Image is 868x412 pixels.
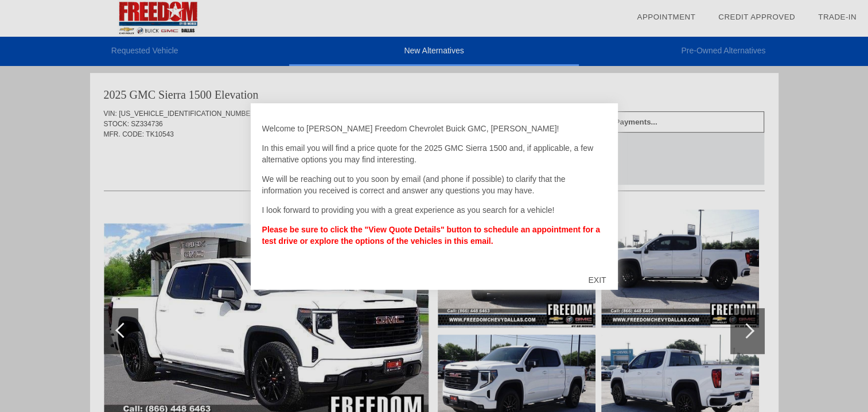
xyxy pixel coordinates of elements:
[637,13,695,21] a: Appointment
[718,13,795,21] a: Credit Approved
[818,13,857,21] a: Trade-In
[577,263,617,297] div: EXIT
[262,142,606,165] p: In this email you will find a price quote for the 2025 GMC Sierra 1500 and, if applicable, a few ...
[262,173,606,196] p: We will be reaching out to you soon by email (and phone if possible) to clarify that the informat...
[262,225,600,246] strong: Please be sure to click the "View Quote Details" button to schedule an appointment for a test dri...
[262,204,606,216] p: I look forward to providing you with a great experience as you search for a vehicle!
[262,123,606,134] p: Welcome to [PERSON_NAME] Freedom Chevrolet Buick GMC, [PERSON_NAME]!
